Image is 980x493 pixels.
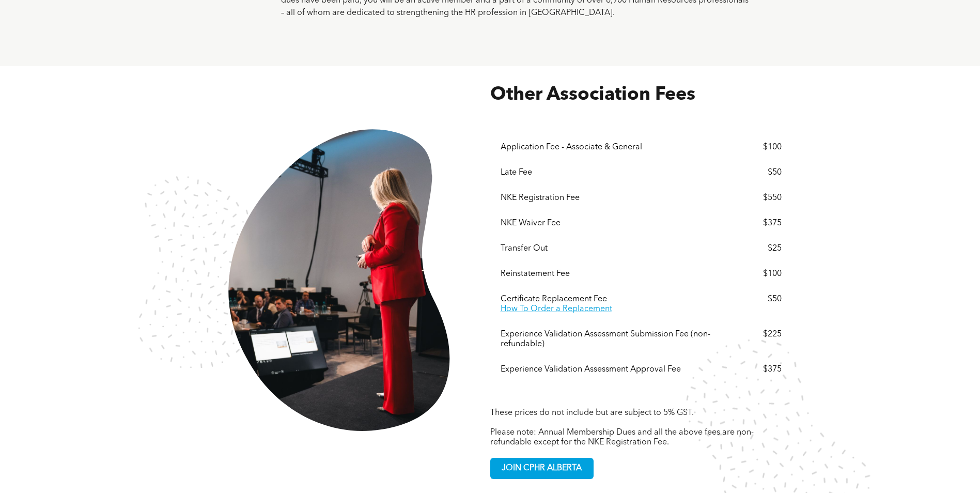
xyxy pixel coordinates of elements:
div: Application Fee - Associate & General [501,143,723,152]
a: JOIN CPHR ALBERTA [490,458,594,479]
div: $100 [725,269,782,279]
div: Experience Validation Assessment Approval Fee [501,365,723,375]
div: Reinstatement Fee [501,269,723,279]
div: Transfer Out [501,244,723,254]
div: Certificate Replacement Fee [501,295,723,304]
div: $25 [725,244,782,254]
span: Other Association Fees [490,86,695,104]
div: Menu [490,106,792,403]
span: These prices do not include but are subject to 5% GST. [490,409,694,417]
div: Experience Validation Assessment Submission Fee (non-refundable) [501,330,723,349]
div: $50 [725,168,782,178]
div: $50 [725,295,782,304]
div: $375 [725,219,782,228]
div: $100 [725,143,782,152]
div: Late Fee [501,168,723,178]
span: JOIN CPHR ALBERTA [498,458,585,479]
div: $225 [725,330,782,340]
div: NKE Registration Fee [501,193,723,203]
div: $375 [725,365,782,375]
span: Please note: Annual Membership Dues and all the above fees are non-refundable except for the NKE ... [490,428,754,446]
a: How To Order a Replacement [501,305,612,313]
div: NKE Waiver Fee [501,219,723,228]
div: $550 [725,193,782,203]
